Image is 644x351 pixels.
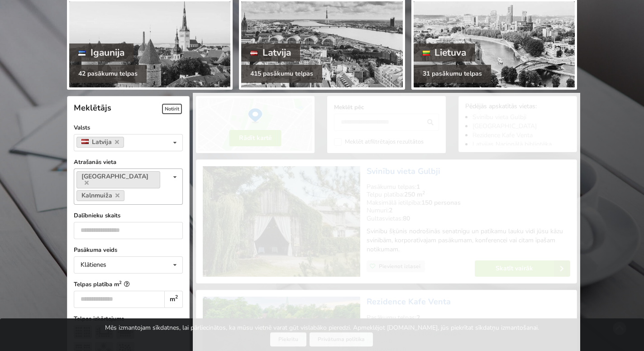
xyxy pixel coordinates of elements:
label: Valsts [74,123,183,132]
div: 31 pasākumu telpas [414,65,491,83]
div: 415 pasākumu telpas [241,65,322,83]
div: Igaunija [69,43,134,62]
div: Lietuva [414,43,476,62]
label: Pasākuma veids [74,245,183,255]
a: [GEOGRAPHIC_DATA] [76,171,160,188]
label: Atrašanās vieta [74,158,183,167]
div: Klātienes [81,262,106,268]
a: Latvija [76,137,124,148]
label: Telpas platība m [74,280,183,289]
label: Telpas izkārtojums [74,314,183,323]
div: Latvija [241,43,300,62]
div: 42 pasākumu telpas [69,65,147,83]
sup: 2 [175,293,178,300]
sup: 2 [119,279,122,285]
div: m [164,291,183,308]
span: Meklētājs [74,102,111,113]
label: Dalībnieku skaits [74,211,183,220]
span: Notīrīt [162,104,182,114]
a: Kalnmuiža [76,190,124,201]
